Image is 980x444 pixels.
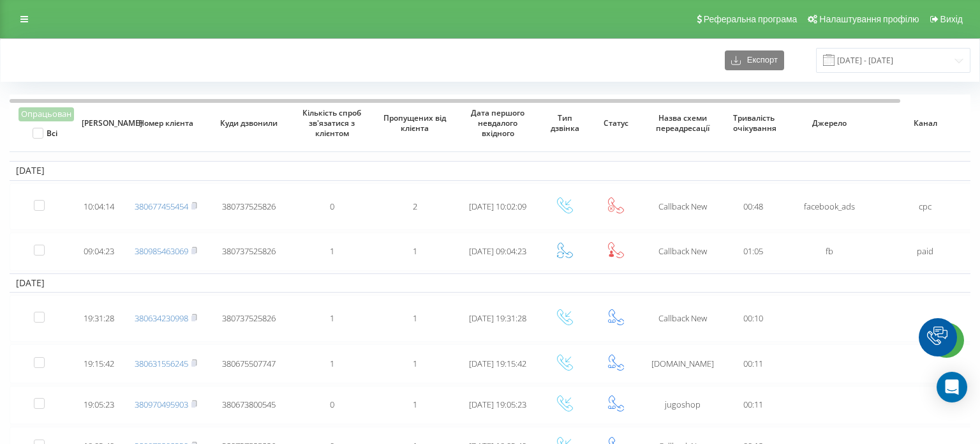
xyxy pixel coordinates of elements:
td: 00:10 [724,295,782,342]
td: paid [877,233,973,271]
span: [DATE] 10:02:09 [469,201,526,212]
span: 1 [413,245,417,257]
span: Реферальна програма [704,14,798,24]
td: [DOMAIN_NAME] [641,344,724,383]
span: 1 [330,358,334,369]
td: 19:31:28 [73,295,124,342]
td: 00:11 [724,344,782,383]
td: 09:04:23 [73,233,124,271]
span: 380675507747 [222,358,276,369]
span: 1 [413,399,417,410]
span: Назва схеми переадресації [651,113,715,133]
span: 380737525826 [222,201,276,212]
td: 19:15:42 [73,344,124,383]
span: Пропущених від клієнта [383,113,447,133]
span: Дата першого невдалого вхідного [466,108,530,138]
span: Кількість спроб зв'язатися з клієнтом [301,108,364,138]
span: Канал [888,118,963,128]
a: 380970495903 [135,399,188,410]
td: 19:05:23 [73,386,124,424]
td: 00:48 [724,183,782,230]
span: Тривалість очікування [733,113,773,133]
td: fb [782,233,877,271]
td: 00:11 [724,386,782,424]
span: Експорт [741,56,778,65]
td: facebook_ads [782,183,877,230]
td: Сallback New [641,233,724,271]
span: 0 [330,399,334,410]
td: Сallback New [641,183,724,230]
span: Джерело [792,118,867,128]
span: 2 [413,201,417,212]
a: 380985463069 [135,245,188,257]
span: Статус [598,118,633,128]
span: 1 [330,245,334,257]
td: cpc [877,183,973,230]
span: 0 [330,201,334,212]
a: 380634230998 [135,312,188,324]
span: 1 [413,358,417,369]
span: 380737525826 [222,312,276,324]
button: Експорт [725,50,784,70]
span: [DATE] 19:31:28 [469,312,526,324]
span: Тип дзвінка [547,113,582,133]
div: Open Intercom Messenger [937,372,967,402]
span: Налаштування профілю [819,14,919,24]
td: Сallback New [641,295,724,342]
span: Вихід [940,14,963,24]
span: [PERSON_NAME] [82,118,116,128]
td: jugoshop [641,386,724,424]
span: Номер клієнта [135,118,198,128]
span: [DATE] 19:05:23 [469,399,526,410]
span: 380737525826 [222,245,276,257]
span: [DATE] 09:04:23 [469,245,526,257]
span: Куди дзвонили [218,118,281,128]
span: 1 [330,312,334,324]
td: 10:04:14 [73,183,124,230]
label: Всі [33,128,57,139]
td: 01:05 [724,233,782,271]
span: [DATE] 19:15:42 [469,358,526,369]
a: 380677455454 [135,201,188,212]
a: 380631556245 [135,358,188,369]
span: 1 [413,312,417,324]
span: 380673800545 [222,399,276,410]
